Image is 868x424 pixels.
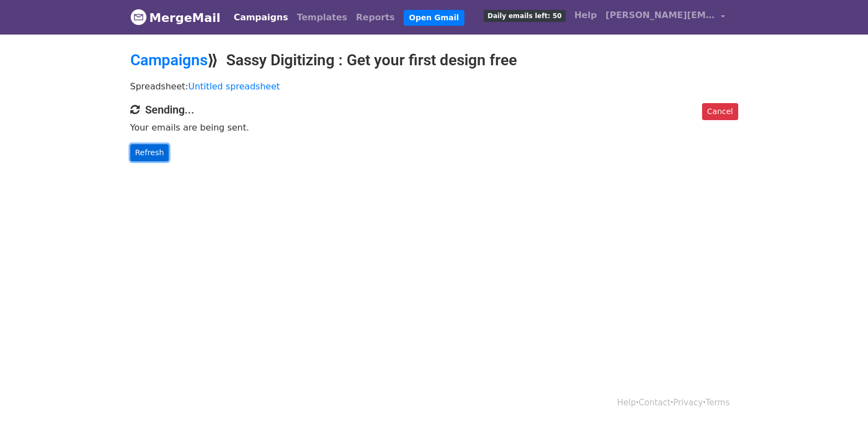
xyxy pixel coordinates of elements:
[813,371,868,424] iframe: Chat Widget
[130,9,147,25] img: MergeMail logo
[130,122,738,133] p: Your emails are being sent.
[606,9,715,22] span: [PERSON_NAME][EMAIL_ADDRESS][DOMAIN_NAME]
[130,6,221,29] a: MergeMail
[479,4,570,26] a: Daily emails left: 50
[570,4,601,26] a: Help
[702,103,738,120] a: Cancel
[130,81,738,92] p: Spreadsheet:
[130,103,738,116] h4: Sending...
[130,51,738,70] h2: ⟫ Sassy Digitizing : Get your first design free
[404,10,464,26] a: Open Gmail
[130,51,208,69] a: Campaigns
[352,7,399,29] a: Reports
[673,398,703,408] a: Privacy
[292,7,352,29] a: Templates
[601,4,729,30] a: [PERSON_NAME][EMAIL_ADDRESS][DOMAIN_NAME]
[229,7,292,29] a: Campaigns
[130,144,169,161] a: Refresh
[705,398,729,408] a: Terms
[617,398,636,408] a: Help
[639,398,670,408] a: Contact
[188,81,280,92] a: Untitled spreadsheet
[484,10,565,22] span: Daily emails left: 50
